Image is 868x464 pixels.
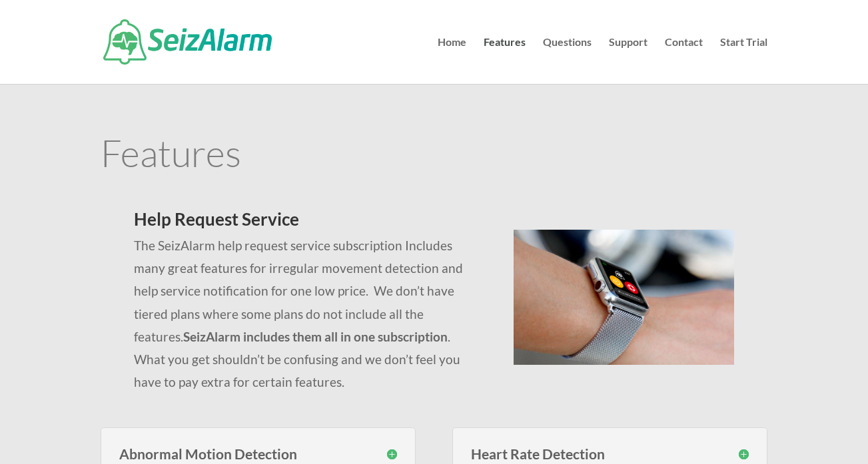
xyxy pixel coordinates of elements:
a: Questions [543,37,592,84]
a: Home [438,37,466,84]
p: The SeizAlarm help request service subscription Includes many great features for irregular moveme... [134,234,481,393]
a: Start Trial [720,37,767,84]
img: seizalarm-on-wrist [514,230,734,365]
h1: Features [101,134,767,178]
iframe: Help widget launcher [749,412,853,449]
img: SeizAlarm [103,19,272,65]
a: Contact [665,37,703,84]
a: Features [484,37,526,84]
h2: Help Request Service [134,210,481,234]
h3: Heart Rate Detection [471,447,749,461]
a: Support [609,37,648,84]
h3: Abnormal Motion Detection [119,447,397,461]
strong: SeizAlarm includes them all in one subscription [183,329,448,344]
